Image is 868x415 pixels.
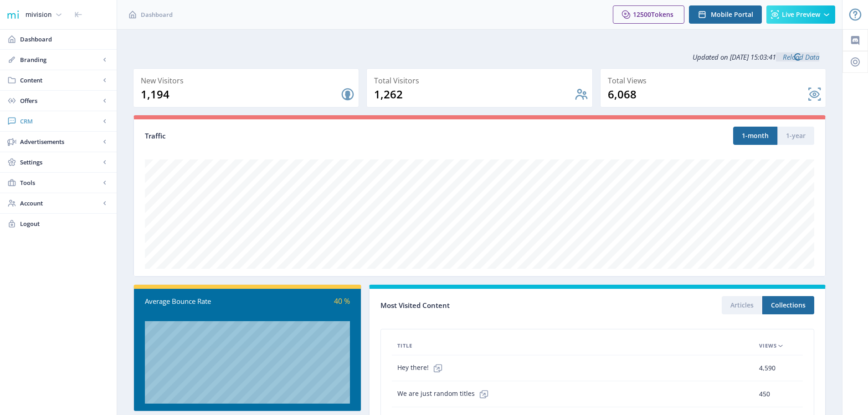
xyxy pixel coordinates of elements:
[762,296,814,314] button: Collections
[374,74,588,87] div: Total Visitors
[397,359,447,377] span: Hey there!
[380,298,597,313] div: Most Visited Content
[397,340,412,351] span: Title
[20,199,100,208] span: Account
[782,11,820,18] span: Live Preview
[145,131,480,141] div: Traffic
[20,178,100,187] span: Tools
[145,296,247,307] div: Average Bounce Rate
[733,127,777,145] button: 1-month
[20,35,109,44] span: Dashboard
[759,340,777,351] span: Views
[651,10,673,19] span: Tokens
[759,363,776,374] span: 4,590
[711,11,753,18] span: Mobile Portal
[608,87,807,102] div: 6,068
[374,87,574,102] div: 1,262
[20,76,100,85] span: Content
[608,74,822,87] div: Total Views
[20,219,109,228] span: Logout
[20,55,100,64] span: Branding
[20,137,100,146] span: Advertisements
[689,5,762,24] button: Mobile Portal
[722,296,762,314] button: Articles
[5,7,20,22] img: 1f20cf2a-1a19-485c-ac21-848c7d04f45b.png
[777,127,814,145] button: 1-year
[133,46,826,68] div: Updated on [DATE] 15:03:41
[20,96,100,105] span: Offers
[26,5,51,25] div: mivision
[20,158,100,167] span: Settings
[397,385,493,403] span: We are just random titles
[141,74,355,87] div: New Visitors
[759,389,770,400] span: 450
[776,52,819,61] a: Reload Data
[613,5,684,24] button: 12500Tokens
[20,117,100,126] span: CRM
[141,10,173,19] span: Dashboard
[141,87,340,102] div: 1,194
[334,296,350,306] span: 40 %
[766,5,835,24] button: Live Preview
